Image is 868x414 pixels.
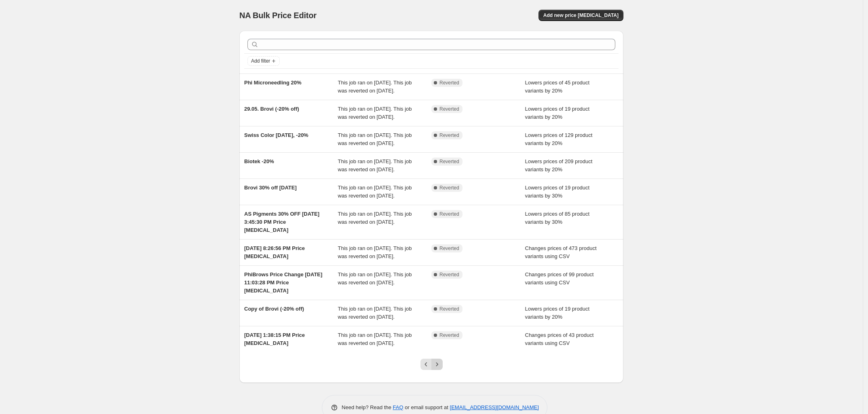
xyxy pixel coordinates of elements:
span: Reverted [439,185,459,191]
span: Copy of Brovi (-20% off) [244,306,304,312]
span: Reverted [439,211,459,217]
span: 29.05. Brovi (-20% off) [244,106,299,112]
span: Lowers prices of 209 product variants by 20% [525,158,593,172]
span: Reverted [439,132,459,139]
span: Lowers prices of 19 product variants by 30% [525,185,590,199]
span: Changes prices of 99 product variants using CSV [525,271,594,286]
span: Lowers prices of 19 product variants by 20% [525,106,590,120]
span: Swiss Color [DATE], -20% [244,132,308,138]
span: NA Bulk Price Editor [239,11,317,20]
span: This job ran on [DATE]. This job was reverted on [DATE]. [338,332,412,346]
span: [DATE] 8:26:56 PM Price [MEDICAL_DATA] [244,245,305,259]
span: This job ran on [DATE]. This job was reverted on [DATE]. [338,106,412,120]
span: This job ran on [DATE]. This job was reverted on [DATE]. [338,211,412,225]
span: Reverted [439,271,459,278]
span: Reverted [439,306,459,312]
span: This job ran on [DATE]. This job was reverted on [DATE]. [338,245,412,259]
span: Add filter [251,58,270,64]
span: This job ran on [DATE]. This job was reverted on [DATE]. [338,80,412,94]
span: Brovi 30% off [DATE] [244,185,297,191]
span: This job ran on [DATE]. This job was reverted on [DATE]. [338,132,412,146]
span: Changes prices of 43 product variants using CSV [525,332,594,346]
button: Add new price [MEDICAL_DATA] [539,10,623,21]
span: or email support at [403,404,450,410]
span: Need help? Read the [342,404,393,410]
span: AS Pigments 30% OFF [DATE] 3:45:30 PM Price [MEDICAL_DATA] [244,211,319,233]
button: Add filter [247,56,280,66]
span: [DATE] 1:38:15 PM Price [MEDICAL_DATA] [244,332,305,346]
span: Lowers prices of 129 product variants by 20% [525,132,593,146]
span: Reverted [439,245,459,252]
span: Reverted [439,80,459,86]
button: Previous [420,359,432,370]
a: [EMAIL_ADDRESS][DOMAIN_NAME] [450,404,539,410]
span: Reverted [439,158,459,165]
span: Add new price [MEDICAL_DATA] [543,12,619,19]
span: Biotek -20% [244,158,274,164]
nav: Pagination [420,359,443,370]
span: Reverted [439,332,459,338]
span: This job ran on [DATE]. This job was reverted on [DATE]. [338,306,412,320]
span: Lowers prices of 45 product variants by 20% [525,80,590,94]
span: This job ran on [DATE]. This job was reverted on [DATE]. [338,271,412,286]
span: This job ran on [DATE]. This job was reverted on [DATE]. [338,158,412,172]
span: This job ran on [DATE]. This job was reverted on [DATE]. [338,185,412,199]
a: FAQ [393,404,403,410]
span: Lowers prices of 19 product variants by 20% [525,306,590,320]
span: Changes prices of 473 product variants using CSV [525,245,597,259]
span: PhiBrows Price Change [DATE] 11:03:28 PM Price [MEDICAL_DATA] [244,271,322,294]
span: Lowers prices of 85 product variants by 30% [525,211,590,225]
span: Phi Microneedling 20% [244,80,302,86]
span: Reverted [439,106,459,112]
button: Next [431,359,443,370]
